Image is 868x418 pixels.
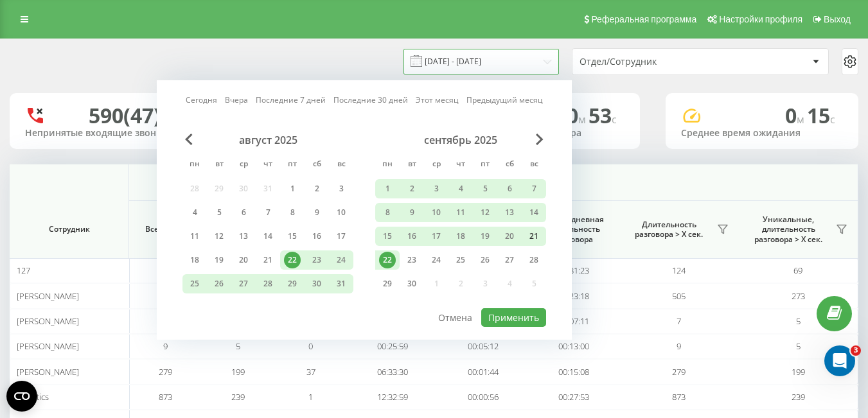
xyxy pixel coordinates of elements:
[501,180,518,197] div: 6
[403,252,420,268] div: 23
[307,155,326,175] abbr: суббота
[347,385,438,410] td: 12:32:59
[182,134,353,146] div: август 2025
[284,275,301,292] div: 29
[231,274,256,293] div: ср 27 авг. 2025 г.
[497,250,522,270] div: сб 27 сент. 2025 г.
[182,274,207,293] div: пн 25 авг. 2025 г.
[403,204,420,221] div: 9
[186,275,203,292] div: 25
[672,391,686,403] span: 873
[17,290,79,302] span: [PERSON_NAME]
[329,250,353,270] div: вс 24 авг. 2025 г.
[375,179,400,198] div: пн 1 сент. 2025 г.
[785,101,807,129] span: 0
[500,155,519,175] abbr: суббота
[528,258,619,283] td: 00:31:23
[428,180,445,197] div: 3
[347,359,438,384] td: 06:33:30
[830,112,835,126] span: c
[589,101,617,129] span: 53
[284,228,301,245] div: 15
[473,250,497,270] div: пт 26 сент. 2025 г.
[236,340,240,352] span: 5
[477,204,493,221] div: 12
[159,366,172,378] span: 279
[528,359,619,384] td: 00:15:08
[234,155,253,175] abbr: среда
[211,204,227,221] div: 5
[452,204,469,221] div: 11
[329,203,353,222] div: вс 10 авг. 2025 г.
[186,204,203,221] div: 4
[403,228,420,245] div: 16
[333,180,350,197] div: 3
[591,14,696,24] span: Реферальная программа
[745,214,832,245] span: Уникальные, длительность разговора > Х сек.
[333,228,350,245] div: 17
[400,274,424,293] div: вт 30 сент. 2025 г.
[400,203,424,222] div: вт 9 сент. 2025 г.
[186,228,203,245] div: 11
[186,94,217,106] a: Сегодня
[497,203,522,222] div: сб 13 сент. 2025 г.
[17,366,79,378] span: [PERSON_NAME]
[21,224,117,234] span: Сотрудник
[256,274,280,293] div: чт 28 авг. 2025 г.
[400,250,424,270] div: вт 23 сент. 2025 г.
[256,203,280,222] div: чт 7 авг. 2025 г.
[522,250,546,270] div: вс 28 сент. 2025 г.
[280,250,305,270] div: пт 22 авг. 2025 г.
[792,290,805,302] span: 273
[424,250,448,270] div: ср 24 сент. 2025 г.
[308,252,325,268] div: 23
[424,227,448,246] div: ср 17 сент. 2025 г.
[305,203,329,222] div: сб 9 авг. 2025 г.
[211,252,227,268] div: 19
[428,228,445,245] div: 17
[375,227,400,246] div: пн 15 сент. 2025 г.
[375,274,400,293] div: пн 29 сент. 2025 г.
[256,227,280,246] div: чт 14 авг. 2025 г.
[477,252,493,268] div: 26
[260,252,276,268] div: 21
[625,220,713,239] span: Длительность разговора > Х сек.
[428,204,445,221] div: 10
[424,203,448,222] div: ср 10 сент. 2025 г.
[526,252,542,268] div: 28
[17,315,79,327] span: [PERSON_NAME]
[672,290,686,302] span: 505
[851,345,861,356] span: 3
[329,179,353,198] div: вс 3 авг. 2025 г.
[284,204,301,221] div: 8
[796,340,801,352] span: 5
[231,250,256,270] div: ср 20 авг. 2025 г.
[258,155,278,175] abbr: четверг
[526,228,542,245] div: 21
[186,252,203,268] div: 18
[403,275,420,292] div: 30
[185,155,204,175] abbr: понедельник
[497,227,522,246] div: сб 20 сент. 2025 г.
[235,204,252,221] div: 6
[501,204,518,221] div: 13
[526,204,542,221] div: 14
[284,252,301,268] div: 22
[477,228,493,245] div: 19
[89,103,179,128] div: 590 (47)%
[375,134,546,146] div: сентябрь 2025
[403,180,420,197] div: 2
[797,112,807,126] span: м
[260,228,276,245] div: 14
[231,366,245,378] span: 199
[182,203,207,222] div: пн 4 авг. 2025 г.
[284,180,301,197] div: 1
[400,179,424,198] div: вт 2 сент. 2025 г.
[333,275,350,292] div: 31
[211,275,227,292] div: 26
[719,14,802,24] span: Настройки профиля
[536,134,544,145] span: Next Month
[793,265,802,276] span: 69
[452,228,469,245] div: 18
[305,250,329,270] div: сб 23 авг. 2025 г.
